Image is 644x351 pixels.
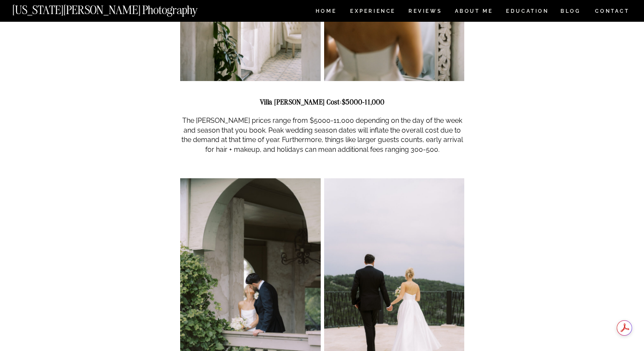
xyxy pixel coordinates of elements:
[505,9,550,16] a: EDUCATION
[180,98,464,106] h2: :
[260,98,340,106] strong: Villa [PERSON_NAME] Cost
[314,9,338,16] a: HOME
[561,9,581,16] a: BLOG
[342,98,385,106] strong: $5000-11,000
[180,116,464,154] p: The [PERSON_NAME] prices range from $5000-11,000 depending on the day of the week and season that...
[595,6,630,16] a: CONTACT
[408,9,440,16] a: REVIEWS
[12,4,226,12] a: [US_STATE][PERSON_NAME] Photography
[350,9,395,16] a: Experience
[454,9,493,16] a: ABOUT ME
